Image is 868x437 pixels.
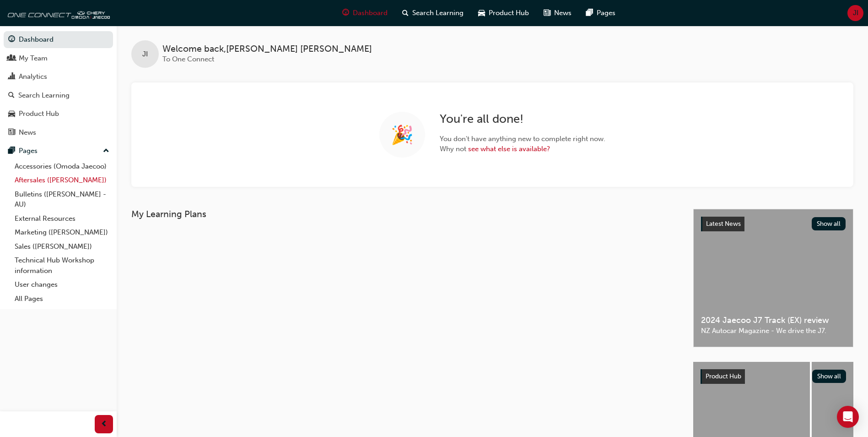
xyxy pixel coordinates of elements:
a: Bulletins ([PERSON_NAME] - AU) [11,187,113,212]
span: Latest News [706,220,741,228]
span: news-icon [544,7,550,19]
button: Show all [812,217,846,230]
span: 🎉 [391,130,414,140]
span: guage-icon [8,36,15,44]
span: prev-icon [101,419,108,430]
span: Search Learning [412,8,464,18]
span: up-icon [103,145,109,157]
a: search-iconSearch Learning [395,4,471,22]
span: News [554,8,571,18]
a: Product HubShow all [701,369,846,384]
h3: My Learning Plans [131,209,679,219]
button: DashboardMy TeamAnalyticsSearch LearningProduct HubNews [4,29,113,142]
div: Open Intercom Messenger [837,406,859,428]
img: oneconnect [5,4,110,22]
span: people-icon [8,55,15,63]
a: User changes [11,278,113,292]
button: Show all [812,370,846,383]
a: guage-iconDashboard [335,4,395,22]
a: news-iconNews [536,4,579,22]
button: JI [847,5,863,21]
div: Pages [19,146,38,156]
button: Pages [4,142,113,159]
span: car-icon [478,7,485,19]
div: News [19,127,36,138]
h2: You're all done! [440,112,605,126]
span: search-icon [402,7,409,19]
a: Product Hub [4,105,113,122]
a: Search Learning [4,87,113,104]
span: news-icon [8,129,15,137]
span: chart-icon [8,73,15,81]
span: JI [142,49,148,60]
span: Why not [440,144,605,154]
div: Product Hub [19,109,59,119]
span: pages-icon [586,7,593,19]
a: My Team [4,50,113,67]
span: Dashboard [353,8,388,18]
a: Latest NewsShow all [701,217,846,231]
div: Search Learning [18,90,70,101]
a: Aftersales ([PERSON_NAME]) [11,173,113,187]
a: All Pages [11,292,113,306]
span: JI [853,8,858,18]
span: search-icon [8,92,15,100]
a: Sales ([PERSON_NAME]) [11,240,113,254]
a: car-iconProduct Hub [471,4,536,22]
a: Technical Hub Workshop information [11,253,113,278]
span: pages-icon [8,147,15,155]
a: Marketing ([PERSON_NAME]) [11,225,113,240]
a: pages-iconPages [579,4,623,22]
a: Latest NewsShow all2024 Jaecoo J7 Track (EX) reviewNZ Autocar Magazine - We drive the J7. [693,209,853,347]
span: To One Connect [162,55,214,63]
span: You don't have anything new to complete right now. [440,134,605,144]
div: My Team [19,53,48,64]
span: Product Hub [706,372,741,380]
a: Dashboard [4,31,113,48]
a: News [4,124,113,141]
span: 2024 Jaecoo J7 Track (EX) review [701,315,846,326]
span: Product Hub [489,8,529,18]
span: Welcome back , [PERSON_NAME] [PERSON_NAME] [162,44,372,55]
span: NZ Autocar Magazine - We drive the J7. [701,326,846,336]
div: Analytics [19,71,47,82]
a: Accessories (Omoda Jaecoo) [11,159,113,174]
a: External Resources [11,212,113,226]
span: Pages [597,8,615,18]
span: car-icon [8,110,15,118]
span: guage-icon [342,7,349,19]
a: Analytics [4,68,113,85]
a: see what else is available? [468,145,550,153]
